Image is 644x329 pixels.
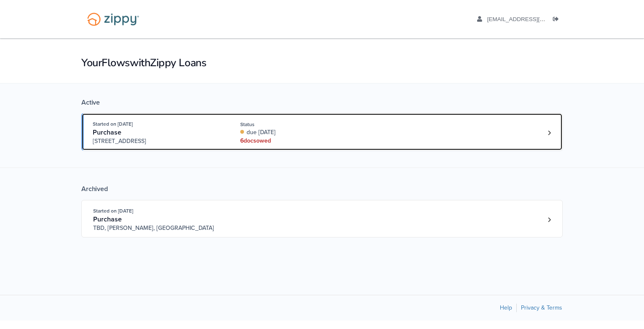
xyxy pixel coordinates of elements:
[553,16,562,24] a: Log out
[93,215,122,224] span: Purchase
[82,8,145,30] img: Logo
[93,137,221,146] span: [STREET_ADDRESS]
[81,98,563,107] div: Active
[81,185,563,193] div: Archived
[93,208,133,214] span: Started on [DATE]
[93,121,133,127] span: Started on [DATE]
[240,128,353,137] div: due [DATE]
[81,56,563,70] h1: Your Flows with Zippy Loans
[93,224,222,232] span: TBD, [PERSON_NAME], [GEOGRAPHIC_DATA]
[543,213,555,226] a: Loan number 3828544
[487,16,584,22] span: lbraley7@att.net
[240,121,353,128] div: Status
[93,128,121,137] span: Purchase
[521,304,562,311] a: Privacy & Terms
[500,304,512,311] a: Help
[81,200,563,237] a: Open loan 3828544
[240,137,353,145] div: 6 doc s owed
[477,16,584,24] a: edit profile
[81,113,563,151] a: Open loan 4227761
[543,127,555,139] a: Loan number 4227761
